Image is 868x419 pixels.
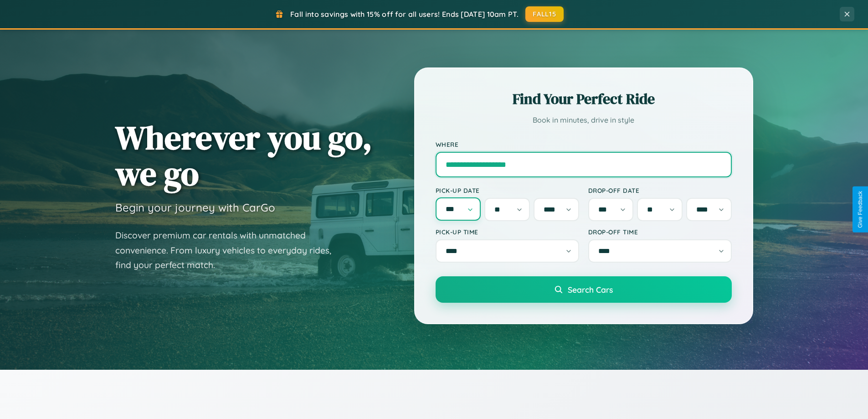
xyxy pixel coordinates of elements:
[115,228,343,273] p: Discover premium car rentals with unmatched convenience. From luxury vehicles to everyday rides, ...
[436,228,579,236] label: Pick-up Time
[436,276,732,303] button: Search Cars
[857,191,863,228] div: Give Feedback
[525,6,564,22] button: FALL15
[115,119,372,191] h1: Wherever you go, we go
[588,186,732,194] label: Drop-off Date
[115,201,275,214] h3: Begin your journey with CarGo
[436,140,732,148] label: Where
[436,186,579,194] label: Pick-up Date
[290,10,519,19] span: Fall into savings with 15% off for all users! Ends [DATE] 10am PT.
[588,228,732,236] label: Drop-off Time
[436,89,732,109] h2: Find Your Perfect Ride
[436,114,732,127] p: Book in minutes, drive in style
[568,285,613,295] span: Search Cars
